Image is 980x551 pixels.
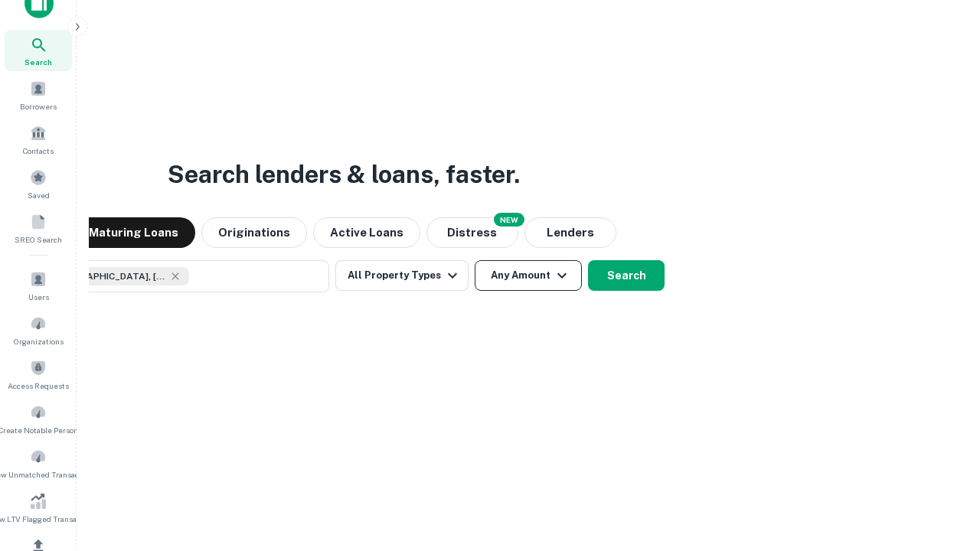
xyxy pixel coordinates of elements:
[24,56,52,68] span: Search
[475,260,582,291] button: Any Amount
[335,260,469,291] button: All Property Types
[23,260,329,292] button: [GEOGRAPHIC_DATA], [GEOGRAPHIC_DATA], [GEOGRAPHIC_DATA]
[5,207,72,249] a: SREO Search
[72,217,195,248] button: Maturing Loans
[5,119,72,160] a: Contacts
[23,145,54,157] span: Contacts
[14,335,64,347] span: Organizations
[51,269,166,283] span: [GEOGRAPHIC_DATA], [GEOGRAPHIC_DATA], [GEOGRAPHIC_DATA]
[5,487,72,528] a: Review LTV Flagged Transactions
[168,156,520,193] h3: Search lenders & loans, faster.
[5,398,72,439] a: Create Notable Person
[426,217,518,248] button: Search distressed loans with lien and other non-mortgage details.
[588,260,665,291] button: Search
[201,217,307,248] button: Originations
[28,189,50,201] span: Saved
[5,30,72,71] a: Search
[5,309,72,350] a: Organizations
[5,442,72,484] a: Review Unmatched Transactions
[5,74,72,116] a: Borrowers
[20,100,57,112] span: Borrowers
[5,265,72,306] a: Users
[494,213,524,227] div: NEW
[5,354,72,395] a: Access Requests
[903,429,980,502] iframe: Chat Widget
[313,217,420,248] button: Active Loans
[524,217,616,248] button: Lenders
[8,380,69,392] span: Access Requests
[5,163,72,204] a: Saved
[28,291,49,303] span: Users
[15,233,62,246] span: SREO Search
